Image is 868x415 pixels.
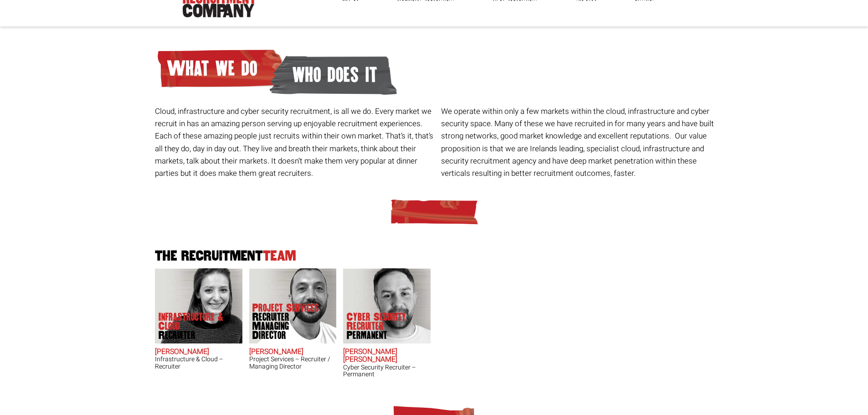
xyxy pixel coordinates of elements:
h2: [PERSON_NAME] [249,348,337,356]
h3: Infrastructure & Cloud – Recruiter [155,356,242,370]
p: Infrastructure & Cloud [159,313,231,340]
h2: The Recruitment [152,249,717,263]
p: Cyber Security Recruiter [347,313,420,340]
span: Team [263,248,296,263]
h3: Project Services – Recruiter / Managing Director [249,356,337,370]
img: Chris Pelow's our Project Services Recruiter / Managing Director [249,268,336,343]
p: Project Services [252,303,325,340]
h3: Cyber Security Recruiter – Permanent [343,364,431,378]
h2: [PERSON_NAME] [155,348,242,356]
span: Permanent [347,331,420,340]
h2: [PERSON_NAME] [PERSON_NAME] [343,348,431,364]
span: Recruiter / Managing Director [252,313,325,340]
p: Cloud, infrastructure and cyber security recruitment, is all we do. Every market we recruit in ha... [155,105,434,179]
img: Sara O'Toole does Infrastructure & Cloud Recruiter [155,268,242,343]
img: John James Baird does Cyber Security Recruiter Permanent [343,268,431,343]
p: We operate within only a few markets within the cloud, infrastructure and cyber security space. M... [441,105,720,179]
span: Recruiter [159,331,231,340]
